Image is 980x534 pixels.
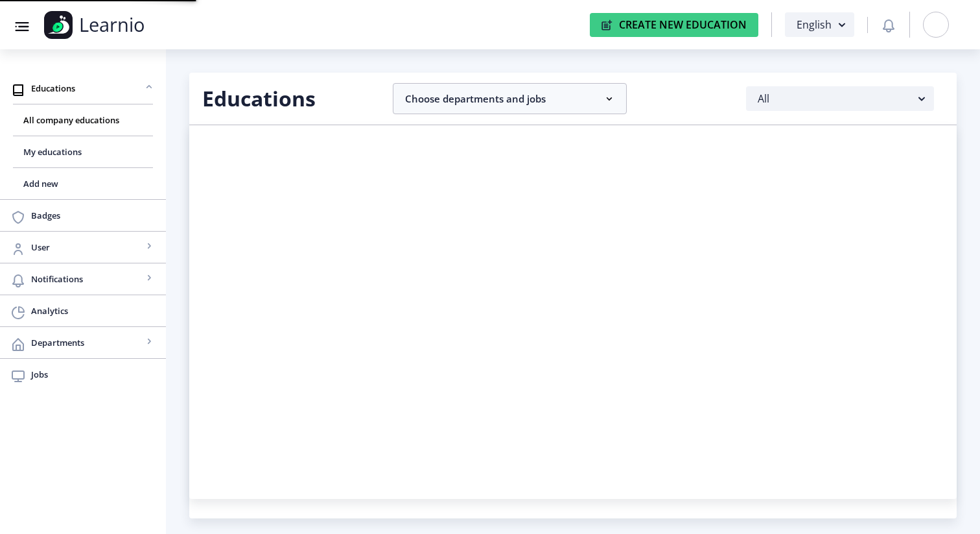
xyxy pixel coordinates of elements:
[13,104,153,136] a: All company educations
[44,11,197,39] a: Learnio
[393,83,627,114] nb-accordion-item-header: Choose departments and jobs
[31,80,143,96] span: Educations
[31,271,143,287] span: Notifications
[31,208,156,223] span: Badges
[31,367,156,382] span: Jobs
[23,176,143,191] span: Add new
[31,335,143,350] span: Departments
[601,19,612,30] img: create-new-education-icon.svg
[13,168,153,199] a: Add new
[202,86,373,112] h2: Educations
[23,112,143,128] span: All company educations
[23,144,143,160] span: My educations
[785,12,854,37] button: English
[746,86,934,111] button: All
[79,18,145,31] p: Learnio
[590,13,758,37] button: Create New Education
[31,303,156,319] span: Analytics
[31,239,143,255] span: User
[13,136,153,167] a: My educations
